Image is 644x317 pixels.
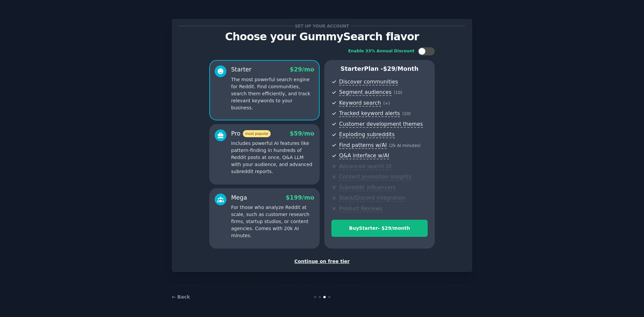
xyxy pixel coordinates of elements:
[231,204,314,239] p: For those who analyze Reddit at scale, such as customer research firms, startup studios, or conte...
[339,78,398,86] span: Discover communities
[394,90,402,95] span: ( 10 )
[290,66,314,73] span: $ 29 /mo
[339,100,381,107] span: Keyword search
[389,143,421,148] span: ( 2k AI minutes )
[286,194,314,201] span: $ 199 /mo
[339,195,406,202] span: Slack/Discord integration
[383,65,419,72] span: $ 29 /month
[231,129,271,138] div: Pro
[231,76,314,111] p: The most powerful search engine for Reddit. Find communities, search them efficiently, and track ...
[339,121,423,128] span: Customer development themes
[231,65,252,74] div: Starter
[348,48,415,54] div: Enable 33% Annual Discount
[331,65,428,73] p: Starter Plan -
[231,140,314,175] p: Includes powerful AI features like pattern-finding in hundreds of Reddit posts at once, Q&A LLM w...
[339,110,400,117] span: Tracked keyword alerts
[339,205,382,212] span: Product Reviews
[290,130,314,137] span: $ 59 /mo
[331,220,428,237] button: BuyStarter- $29/month
[383,101,390,106] span: ( ∞ )
[294,22,351,30] span: Set up your account
[339,142,387,149] span: Find patterns w/AI
[339,163,391,170] span: Advanced search UI
[339,173,411,180] span: Content promotion insights
[339,131,394,138] span: Exploding subreddits
[179,258,465,265] div: Continue on free tier
[179,31,465,43] p: Choose your GummySearch flavor
[332,225,427,232] div: Buy Starter - $ 29 /month
[231,194,247,202] div: Mega
[339,184,395,191] span: Subreddit influencers
[402,111,411,116] span: ( 10 )
[339,89,391,96] span: Segment audiences
[172,294,190,300] a: ← Back
[243,130,271,137] span: most popular
[339,152,389,159] span: Q&A interface w/AI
